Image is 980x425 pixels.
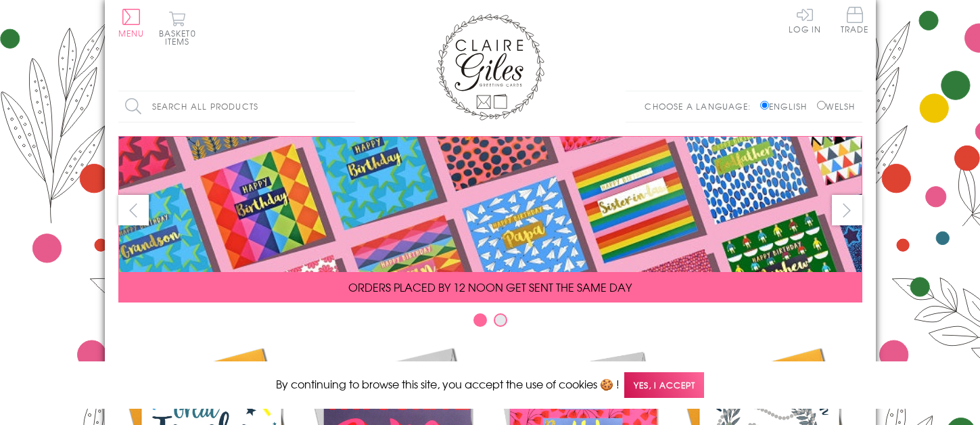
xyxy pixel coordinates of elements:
button: next [832,195,862,225]
div: Carousel Pagination [118,313,862,334]
span: Menu [118,27,145,39]
button: Menu [118,9,145,37]
label: Welsh [817,100,856,112]
label: English [760,100,814,112]
input: English [760,101,769,110]
span: ORDERS PLACED BY 12 NOON GET SENT THE SAME DAY [348,279,632,295]
span: 0 items [165,27,196,47]
span: Yes, I accept [624,372,704,399]
button: prev [118,195,149,225]
input: Welsh [817,101,826,110]
a: Trade [841,7,869,36]
button: Basket0 items [159,11,196,45]
button: Carousel Page 2 [494,313,507,327]
img: Claire Giles Greetings Cards [436,14,544,120]
span: Trade [841,7,869,33]
a: Log In [789,7,821,33]
input: Search [342,91,355,122]
button: Carousel Page 1 (Current Slide) [473,313,487,327]
p: Choose a language: [645,100,757,112]
input: Search all products [118,91,355,122]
